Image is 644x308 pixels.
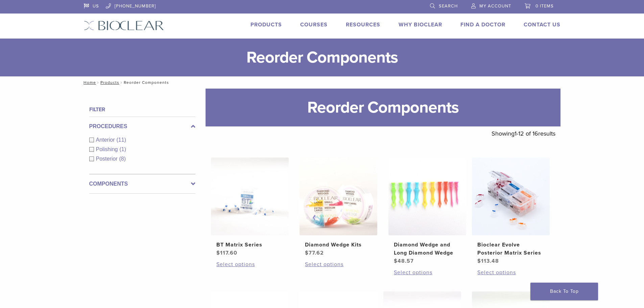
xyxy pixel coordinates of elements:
span: $ [477,258,481,264]
a: Select options for “Bioclear Evolve Posterior Matrix Series” [477,268,544,277]
bdi: 77.62 [305,250,324,256]
h2: Diamond Wedge Kits [305,241,372,249]
span: $ [216,250,220,256]
h2: Diamond Wedge and Long Diamond Wedge [394,241,461,257]
a: Products [251,21,282,28]
img: Bioclear Evolve Posterior Matrix Series [472,158,550,235]
span: $ [305,250,309,256]
h2: Bioclear Evolve Posterior Matrix Series [477,241,544,257]
a: Diamond Wedge KitsDiamond Wedge Kits $77.62 [299,158,378,257]
a: BT Matrix SeriesBT Matrix Series $117.60 [211,158,289,257]
span: (1) [119,146,126,152]
img: BT Matrix Series [211,158,289,235]
a: Products [100,80,119,85]
span: 1-12 of 16 [515,130,538,137]
img: Bioclear [84,21,164,30]
a: Select options for “Diamond Wedge Kits” [305,260,372,268]
span: My Account [479,3,511,9]
bdi: 113.48 [477,258,499,264]
nav: Reorder Components [79,76,566,89]
span: / [96,81,100,84]
h2: BT Matrix Series [216,241,283,249]
img: Diamond Wedge Kits [300,158,377,235]
h1: Reorder Components [206,89,560,126]
bdi: 117.60 [216,250,237,256]
span: Polishing [96,146,120,152]
span: / [119,81,124,84]
a: Home [81,80,96,85]
h4: Filter [89,105,195,114]
a: Bioclear Evolve Posterior Matrix SeriesBioclear Evolve Posterior Matrix Series $113.48 [472,158,550,265]
a: Courses [300,21,328,28]
a: Find A Doctor [460,21,505,28]
span: Posterior [96,156,119,162]
a: Back To Top [530,283,598,300]
p: Showing results [492,126,555,141]
a: Select options for “BT Matrix Series” [216,260,283,268]
bdi: 48.57 [394,258,414,264]
img: Diamond Wedge and Long Diamond Wedge [388,158,466,235]
span: Search [439,3,458,9]
span: Anterior [96,137,117,143]
label: Procedures [89,122,195,131]
a: Resources [346,21,380,28]
span: $ [394,258,398,264]
a: Contact Us [524,21,560,28]
span: (8) [119,156,126,162]
span: 0 items [535,3,554,9]
span: (11) [117,137,126,143]
a: Why Bioclear [399,21,442,28]
a: Diamond Wedge and Long Diamond WedgeDiamond Wedge and Long Diamond Wedge $48.57 [388,158,467,265]
a: Select options for “Diamond Wedge and Long Diamond Wedge” [394,268,461,277]
label: Components [89,180,195,188]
